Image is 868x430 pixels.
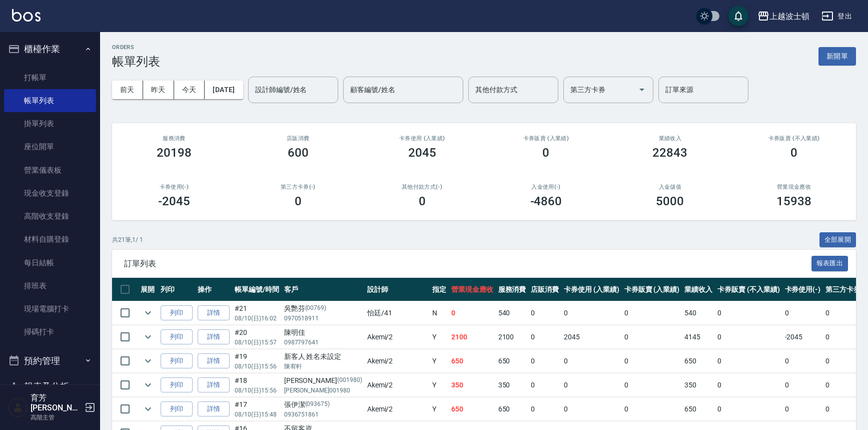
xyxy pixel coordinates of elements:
td: Y [430,325,449,349]
td: 350 [496,373,529,397]
td: #20 [232,325,282,349]
a: 掃碼打卡 [4,320,96,343]
td: Akemi /2 [365,325,430,349]
td: 0 [528,301,561,325]
div: [PERSON_NAME] [284,375,362,386]
h2: 卡券使用(-) [124,184,224,190]
th: 帳單編號/時間 [232,278,282,301]
button: 上越波士頓 [753,6,813,27]
div: 新客人 姓名未設定 [284,351,362,362]
td: Y [430,349,449,373]
button: expand row [141,329,156,344]
button: 列印 [161,401,193,417]
td: 0 [528,325,561,349]
h3: 0 [790,146,797,160]
td: 2045 [561,325,622,349]
th: 卡券販賣 (入業績) [622,278,682,301]
td: 350 [449,373,496,397]
a: 報表匯出 [811,258,848,268]
td: 0 [622,373,682,397]
p: 0970518911 [284,314,362,323]
h3: 15938 [776,194,811,208]
button: expand row [141,305,156,320]
td: 2100 [496,325,529,349]
td: 0 [782,397,823,421]
td: #21 [232,301,282,325]
th: 操作 [195,278,232,301]
button: save [728,6,748,26]
a: 現金收支登錄 [4,182,96,205]
td: 0 [561,373,622,397]
td: 0 [528,397,561,421]
td: 0 [782,349,823,373]
p: 08/10 (日) 15:48 [235,410,279,419]
td: 4145 [682,325,715,349]
td: 0 [715,397,782,421]
td: 0 [715,301,782,325]
button: expand row [141,377,156,392]
a: 詳情 [198,353,230,369]
th: 客戶 [282,278,365,301]
a: 每日結帳 [4,251,96,274]
th: 店販消費 [528,278,561,301]
p: 08/10 (日) 15:57 [235,338,279,347]
td: 0 [622,325,682,349]
td: 650 [682,349,715,373]
th: 營業現金應收 [449,278,496,301]
p: 08/10 (日) 16:02 [235,314,279,323]
td: 0 [561,397,622,421]
td: #17 [232,397,282,421]
h2: 卡券販賣 (入業績) [496,135,596,142]
th: 設計師 [365,278,430,301]
button: 昨天 [143,81,174,99]
th: 卡券使用 (入業績) [561,278,622,301]
button: [DATE] [205,81,243,99]
p: 08/10 (日) 15:56 [235,386,279,395]
td: N [430,301,449,325]
a: 掛單列表 [4,112,96,135]
a: 新開單 [818,51,856,61]
h2: ORDERS [112,44,160,51]
th: 列印 [158,278,195,301]
td: -2045 [782,325,823,349]
p: 08/10 (日) 15:56 [235,362,279,371]
a: 詳情 [198,329,230,345]
h3: 600 [288,146,309,160]
h5: 育芳[PERSON_NAME] [31,393,82,413]
td: 0 [782,301,823,325]
td: 650 [682,397,715,421]
p: (001980) [337,375,362,386]
a: 座位開單 [4,135,96,158]
a: 帳單列表 [4,89,96,112]
td: 0 [715,349,782,373]
td: 650 [449,397,496,421]
h3: -4860 [530,194,562,208]
p: 共 21 筆, 1 / 1 [112,235,143,244]
button: 前天 [112,81,143,99]
th: 服務消費 [496,278,529,301]
button: Open [634,82,650,98]
span: 訂單列表 [124,259,811,269]
td: 650 [496,349,529,373]
a: 詳情 [198,401,230,417]
a: 詳情 [198,377,230,393]
td: 0 [622,349,682,373]
th: 卡券使用(-) [782,278,823,301]
th: 業績收入 [682,278,715,301]
th: 指定 [430,278,449,301]
h3: 0 [419,194,426,208]
button: 全部展開 [819,232,856,248]
h2: 入金使用(-) [496,184,596,190]
p: 高階主管 [31,413,82,422]
h2: 營業現金應收 [744,184,844,190]
p: (00769) [305,303,327,314]
button: 報表匯出 [811,256,848,271]
a: 營業儀表板 [4,159,96,182]
td: 0 [561,349,622,373]
div: 張伊潔 [284,399,362,410]
div: 陳明佳 [284,327,362,338]
td: 0 [528,373,561,397]
a: 排班表 [4,274,96,297]
td: 0 [561,301,622,325]
h3: 2045 [408,146,436,160]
